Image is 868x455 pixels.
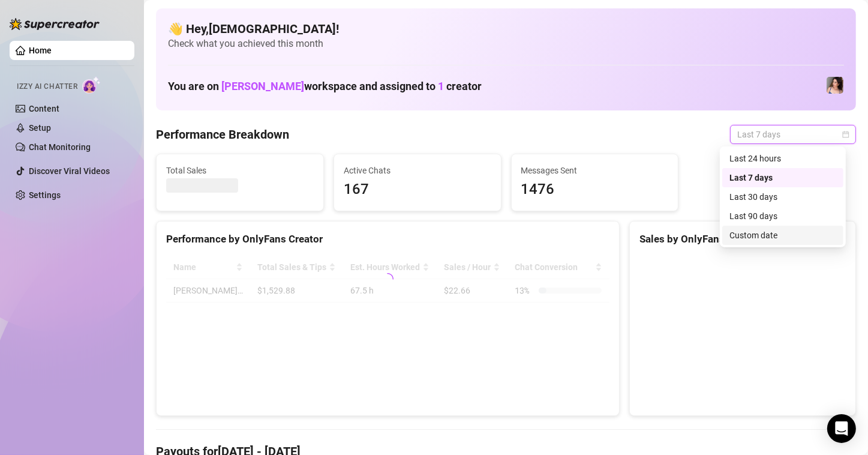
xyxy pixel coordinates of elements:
h4: Performance Breakdown [156,126,289,143]
span: Total Sales [166,164,314,177]
div: Last 30 days [729,190,836,203]
img: logo-BBDzfeDw.svg [10,18,100,30]
span: calendar [842,131,849,138]
a: Content [29,104,59,113]
a: Settings [29,190,61,200]
a: Home [29,46,52,55]
div: Last 24 hours [729,152,836,165]
a: Discover Viral Videos [29,166,110,176]
span: [PERSON_NAME] [221,80,304,92]
img: Lauren [827,77,843,94]
h1: You are on workspace and assigned to creator [168,80,482,93]
div: Open Intercom Messenger [827,414,856,443]
div: Last 7 days [722,168,843,187]
a: Chat Monitoring [29,142,91,152]
a: Setup [29,123,51,133]
span: Active Chats [344,164,491,177]
img: AI Chatter [82,76,101,94]
div: Last 90 days [722,206,843,226]
div: Last 90 days [729,209,836,223]
span: Check what you achieved this month [168,37,844,50]
div: Custom date [729,229,836,242]
h4: 👋 Hey, [DEMOGRAPHIC_DATA] ! [168,20,844,37]
div: Last 30 days [722,187,843,206]
span: 167 [344,178,491,201]
div: Performance by OnlyFans Creator [166,231,609,247]
span: 1476 [521,178,669,201]
div: Sales by OnlyFans Creator [639,231,846,247]
div: Last 24 hours [722,149,843,168]
span: 1 [438,80,444,92]
div: Custom date [722,226,843,245]
span: Izzy AI Chatter [17,81,77,92]
span: Last 7 days [737,125,849,143]
span: loading [381,273,394,286]
div: Last 7 days [729,171,836,184]
span: Messages Sent [521,164,669,177]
